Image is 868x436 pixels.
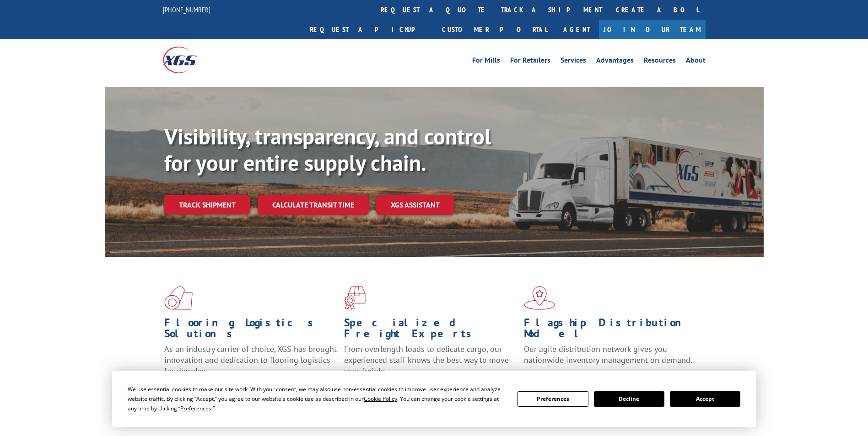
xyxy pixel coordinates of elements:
h1: Flagship Distribution Model [524,317,697,344]
button: Preferences [518,391,588,407]
div: Cookie Consent Prompt [112,371,756,427]
a: For Mills [472,57,500,67]
h1: Specialized Freight Experts [344,317,517,344]
a: Customer Portal [435,20,554,39]
a: Services [561,57,586,67]
a: XGS ASSISTANT [376,195,454,215]
a: Request a pickup [303,20,435,39]
a: Calculate transit time [258,195,369,215]
button: Accept [670,391,740,407]
a: Join Our Team [599,20,706,39]
img: xgs-icon-total-supply-chain-intelligence-red [164,286,193,310]
a: Track shipment [164,195,250,214]
span: As an industry carrier of choice, XGS has brought innovation and dedication to flooring logistics... [164,344,337,376]
span: Our agile distribution network gives you nationwide inventory management on demand. [524,344,692,365]
span: Cookie Policy [364,395,397,403]
h1: Flooring Logistics Solutions [164,317,337,344]
img: xgs-icon-focused-on-flooring-red [344,286,366,310]
p: From overlength loads to delicate cargo, our experienced staff knows the best way to move your fr... [344,344,517,384]
span: Preferences [180,404,211,412]
b: Visibility, transparency, and control for your entire supply chain. [164,122,491,177]
a: Advantages [596,57,634,67]
a: For Retailers [510,57,550,67]
button: Decline [594,391,664,407]
a: Agent [554,20,599,39]
a: [PHONE_NUMBER] [163,5,210,14]
img: xgs-icon-flagship-distribution-model-red [524,286,555,310]
a: About [686,57,706,67]
div: We use essential cookies to make our site work. With your consent, we may also use non-essential ... [128,384,507,413]
a: Resources [644,57,676,67]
